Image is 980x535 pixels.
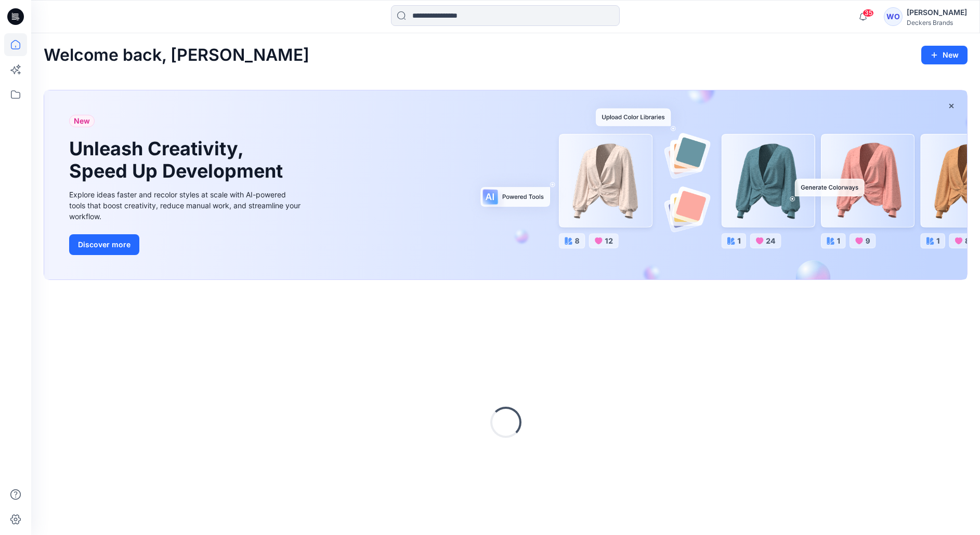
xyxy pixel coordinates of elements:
[884,7,903,26] div: WO
[907,6,967,19] div: [PERSON_NAME]
[69,234,303,255] a: Discover more
[907,19,967,26] div: Deckers Brands
[921,46,968,64] button: New
[44,46,309,65] h2: Welcome back, [PERSON_NAME]
[69,189,303,222] div: Explore ideas faster and recolor styles at scale with AI-powered tools that boost creativity, red...
[69,234,139,255] button: Discover more
[74,115,90,127] span: New
[863,9,874,17] span: 35
[69,138,288,182] h1: Unleash Creativity, Speed Up Development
